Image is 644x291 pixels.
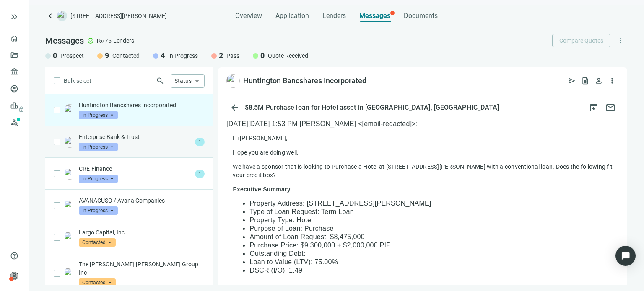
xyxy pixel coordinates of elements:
a: keyboard_arrow_left [45,11,55,21]
button: more_vert [605,74,619,88]
span: search [156,77,164,85]
span: request_quote [581,77,589,85]
span: 15/75 [96,36,112,45]
button: mail [602,99,619,116]
span: 0 [260,51,265,61]
span: more_vert [608,77,616,85]
span: Contacted [79,238,116,247]
button: send [565,74,579,88]
button: more_vert [614,34,627,47]
span: Documents [404,12,438,20]
img: deal-logo [57,11,67,21]
p: The [PERSON_NAME] [PERSON_NAME] Group Inc [79,260,205,277]
span: keyboard_arrow_up [193,77,201,85]
span: Lenders [322,12,346,20]
span: Quote Received [268,52,308,60]
span: In Progress [79,111,118,119]
span: In Progress [79,206,118,215]
img: b35e9f2c-9280-433e-be52-f7c4f53bbc28 [64,200,75,211]
span: arrow_back [230,103,240,113]
span: Messages [45,36,84,46]
span: person [10,272,18,280]
span: In Progress [79,175,118,183]
img: bf02e6f3-ffdd-42ca-a75e-3ac6052026d6.png [226,74,240,88]
span: Contacted [79,278,116,287]
span: 1 [195,170,205,178]
span: 2 [219,51,223,61]
img: c3ca3172-0736-45a5-9f6c-d6e640231ee8 [64,168,75,180]
span: Lenders [113,36,134,45]
span: 4 [161,51,165,61]
span: 0 [53,51,57,61]
span: Prospect [60,52,84,60]
span: archive [589,103,599,113]
span: person [595,77,603,85]
span: Status [174,77,192,84]
span: Application [275,12,309,20]
span: help [10,252,18,260]
p: Largo Capital, Inc. [79,228,205,237]
img: bf02e6f3-ffdd-42ca-a75e-3ac6052026d6.png [64,104,75,116]
button: keyboard_double_arrow_right [9,12,19,22]
button: arrow_back [226,99,243,116]
div: $8.5M Purchase loan for Hotel asset in [GEOGRAPHIC_DATA], [GEOGRAPHIC_DATA] [243,103,501,112]
span: [STREET_ADDRESS][PERSON_NAME] [70,12,167,20]
div: Open Intercom Messenger [615,246,636,266]
span: send [568,77,576,85]
button: archive [585,99,602,116]
p: AVANACUSO / Avana Companies [79,196,205,205]
span: Overview [235,12,262,20]
img: eef5bd47-6576-4b3e-b090-842558f83950 [64,136,75,148]
img: ad199841-5f66-478c-8a8b-680a2c0b1db9 [64,232,75,243]
span: 9 [105,51,109,61]
span: Messages [359,12,390,20]
div: Huntington Bancshares Incorporated [243,76,366,86]
span: Bulk select [64,76,91,85]
button: person [592,74,605,88]
p: CRE-Finance [79,165,192,173]
span: In Progress [79,143,118,151]
span: 1 [195,138,205,146]
span: check_circle [87,37,94,44]
span: Contacted [112,52,140,60]
span: Pass [226,52,239,60]
span: more_vert [617,37,624,44]
span: In Progress [168,52,198,60]
button: Compare Quotes [552,34,610,47]
p: Huntington Bancshares Incorporated [79,101,205,109]
p: Enterprise Bank & Trust [79,133,192,141]
img: 87d8e044-2420-4df6-99ef-2ff905198d48.png [64,268,75,279]
button: request_quote [579,74,592,88]
span: mail [605,103,615,113]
